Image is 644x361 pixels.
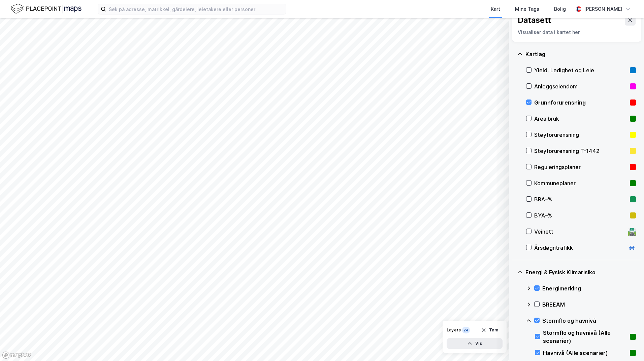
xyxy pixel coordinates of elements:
[2,351,32,359] a: Mapbox homepage
[542,317,636,325] div: Stormflo og havnivå
[584,5,622,13] div: [PERSON_NAME]
[462,327,470,333] div: 24
[534,195,627,203] div: BRA–%
[515,5,539,13] div: Mine Tags
[627,227,637,236] div: 🛣️
[447,327,461,333] div: Layers
[525,268,636,276] div: Energi & Fysisk Klimarisiko
[534,147,627,155] div: Støyforurensning T-1442
[543,349,627,357] div: Havnivå (Alle scenarier)
[534,244,625,252] div: Årsdøgntrafikk
[447,338,503,349] button: Vis
[534,163,627,171] div: Reguleringsplaner
[554,5,566,13] div: Bolig
[525,50,636,58] div: Kartlag
[610,329,644,361] iframe: Chat Widget
[518,15,551,26] div: Datasett
[534,211,627,219] div: BYA–%
[542,300,636,309] div: BREEAM
[534,98,627,107] div: Grunnforurensning
[11,3,82,15] img: logo.f888ab2527a4732fd821a326f86c7f29.svg
[106,4,286,14] input: Søk på adresse, matrikkel, gårdeiere, leietakere eller personer
[518,28,636,36] div: Visualiser data i kartet her.
[542,284,636,292] div: Energimerking
[477,325,503,335] button: Tøm
[534,82,627,90] div: Anleggseiendom
[543,329,627,345] div: Stormflo og havnivå (Alle scenarier)
[534,66,627,74] div: Yield, Ledighet og Leie
[491,5,500,13] div: Kart
[534,228,625,236] div: Veinett
[534,115,627,123] div: Arealbruk
[534,131,627,139] div: Støyforurensning
[534,179,627,187] div: Kommuneplaner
